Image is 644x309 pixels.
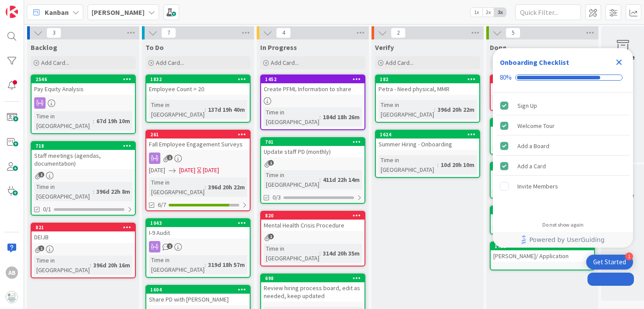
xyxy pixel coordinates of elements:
span: In Progress [260,43,297,52]
span: Add Card... [156,59,184,67]
div: 1 [625,252,633,260]
div: Time in [GEOGRAPHIC_DATA] [34,256,90,275]
div: 396d 20h 22m [206,182,247,192]
span: Done [490,43,506,52]
div: Invite Members is incomplete. [496,177,630,196]
img: Visit kanbanzone.com [6,6,18,18]
span: 1 [167,243,173,249]
div: Renewal Offer Letters/Benefits Statements [491,127,594,146]
span: 0/1 [43,205,51,214]
div: Time in [GEOGRAPHIC_DATA] [149,178,205,197]
div: 701 [261,138,364,146]
div: Review hiring process board, edit as needed, keep updated [261,282,364,302]
a: 1832Employee Count > 20Time in [GEOGRAPHIC_DATA]:137d 19h 40m [145,75,251,123]
span: 1x [471,8,482,17]
div: 10d 20h 10m [439,160,477,170]
div: Time in [GEOGRAPHIC_DATA] [34,182,93,201]
div: Summer Hiring - Onboarding [376,139,479,150]
div: Open Get Started checklist, remaining modules: 1 [586,255,633,270]
div: [PERSON_NAME]/ Application [491,250,594,262]
span: 1 [167,155,173,160]
div: 698 [265,275,364,281]
a: 1452Create PFML Information to shareTime in [GEOGRAPHIC_DATA]:184d 18h 26m [260,75,365,130]
div: 261 [150,131,250,138]
span: 1 [268,234,274,239]
span: Add Card... [386,59,414,67]
a: 1749Shred remaining personnel files [490,206,595,234]
div: Invite Members [517,181,558,192]
a: 1929Post Job for Toddler Assistant Teacher [490,162,595,199]
span: 1 [39,245,44,251]
span: 5 [506,28,520,38]
span: : [319,112,321,122]
a: 182Petra - Need physical, MMRTime in [GEOGRAPHIC_DATA]:396d 20h 22m [375,75,480,123]
div: Petra - Need physical, MMR [376,83,479,95]
span: To Do [145,43,164,52]
div: 261Fall Employee Engagement Surveys [146,131,250,150]
div: 80% [500,74,512,82]
div: 1832Employee Count > 20 [146,75,250,95]
div: 182 [376,75,479,83]
div: Share PD with [PERSON_NAME] [146,294,250,305]
div: Time in [GEOGRAPHIC_DATA] [379,100,434,119]
div: 1043I-9 Audit [146,219,250,238]
div: Do not show again [542,221,584,228]
div: [DATE] [203,166,219,175]
a: 1753[PERSON_NAME]/ Application [490,242,595,270]
div: 1452Create PFML Information to share [261,75,364,95]
a: 699Technology Policy [490,75,595,111]
span: : [205,182,206,192]
div: 1604 [150,287,250,293]
div: 67d 19h 10m [94,116,132,126]
div: 698Review hiring process board, edit as needed, keep updated [261,274,364,302]
div: 1452 [265,76,364,82]
span: : [205,260,206,270]
div: Employee Count > 20 [146,83,250,95]
a: 261Fall Employee Engagement Surveys[DATE][DATE][DATE]Time in [GEOGRAPHIC_DATA]:396d 20h 22m6/7 [145,130,251,211]
div: 137d 19h 40m [206,105,247,114]
div: Add a Card is complete. [496,156,630,176]
div: AB [6,266,18,279]
span: 3 [46,28,61,38]
span: : [93,116,94,126]
span: [DATE] [179,166,195,175]
div: Checklist Container [493,48,633,248]
div: Time in [GEOGRAPHIC_DATA] [264,107,319,127]
div: 820Mental Health Crisis Procedure [261,212,364,231]
span: Add Card... [41,59,69,67]
div: 182 [380,76,479,82]
div: 1624 [380,131,479,138]
a: 718Staff meetings (agendas, documentation)Time in [GEOGRAPHIC_DATA]:396d 22h 8m0/1 [31,141,136,216]
div: 821DEIJB [32,224,135,243]
div: Time in [GEOGRAPHIC_DATA] [264,170,319,189]
div: Time in [GEOGRAPHIC_DATA] [379,155,437,174]
span: 2x [482,8,494,17]
div: 1749 [491,206,594,214]
span: 1 [268,160,274,166]
div: 182Petra - Need physical, MMR [376,75,479,95]
div: 821 [35,224,135,231]
div: 184d 18h 26m [321,112,362,122]
div: 698 [261,274,364,282]
div: Mental Health Crisis Procedure [261,220,364,231]
div: 820 [265,213,364,219]
span: Backlog [31,43,57,52]
a: Powered by UserGuiding [497,232,629,248]
div: Time in [GEOGRAPHIC_DATA] [149,255,205,274]
div: Time in [GEOGRAPHIC_DATA] [34,111,93,131]
div: 699Technology Policy [491,75,594,95]
a: 1874Renewal Offer Letters/Benefits Statements [490,118,595,155]
div: Onboarding Checklist [500,57,569,67]
div: 821 [32,224,135,231]
span: : [319,249,321,258]
div: 1753 [491,242,594,250]
div: 820 [261,212,364,220]
div: Fall Employee Engagement Surveys [146,139,250,150]
div: Welcome Tour [517,121,555,131]
div: Add a Board [517,141,549,151]
div: 1624Summer Hiring - Onboarding [376,131,479,150]
div: 699 [491,75,594,83]
div: 1929Post Job for Toddler Assistant Teacher [491,163,594,190]
b: [PERSON_NAME] [92,8,145,17]
div: Shred remaining personnel files [491,214,594,226]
